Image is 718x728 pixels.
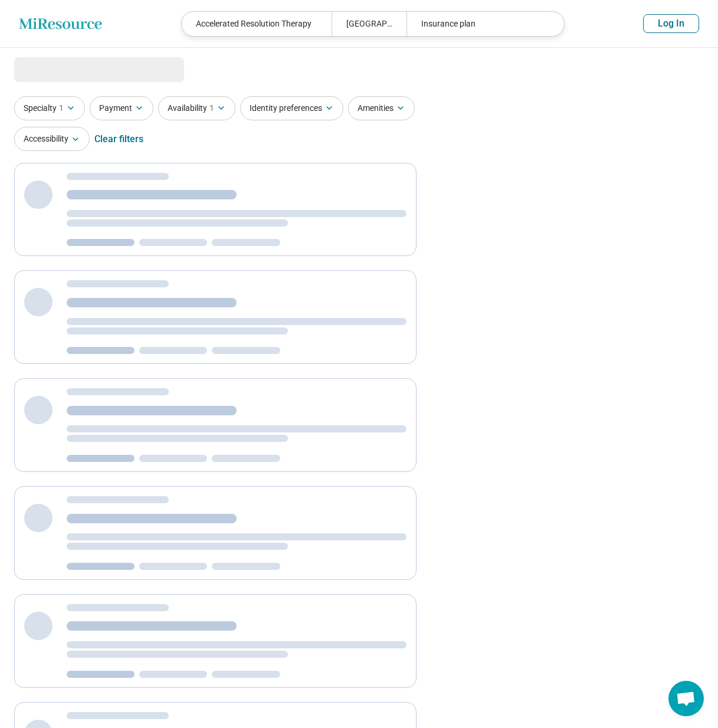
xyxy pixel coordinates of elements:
[182,12,332,36] div: Accelerated Resolution Therapy
[348,96,415,120] button: Amenities
[94,125,143,153] div: Clear filters
[406,12,556,36] div: Insurance plan
[14,127,90,151] button: Accessibility
[90,96,153,120] button: Payment
[209,102,214,114] span: 1
[158,96,235,120] button: Availability1
[240,96,343,120] button: Identity preferences
[14,57,113,81] span: Loading...
[643,14,699,33] button: Log In
[668,681,704,716] div: Open chat
[59,102,64,114] span: 1
[332,12,406,36] div: [GEOGRAPHIC_DATA], [GEOGRAPHIC_DATA]
[14,96,85,120] button: Specialty1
